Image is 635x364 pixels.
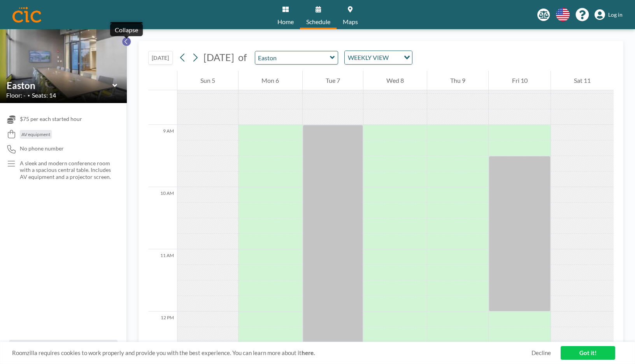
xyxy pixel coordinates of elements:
span: Maps [343,19,358,25]
button: All resources [9,340,118,355]
span: $75 per each started hour [20,115,82,122]
a: Log in [595,9,623,20]
div: Wed 8 [363,71,427,90]
div: 11 AM [148,249,177,311]
span: [DATE] [203,51,234,63]
button: [DATE] [148,51,173,65]
p: A sleek and modern conference room with a spacious central table. Includes AV equipment and a pro... [20,160,111,180]
div: Thu 9 [427,71,488,90]
span: of [238,51,247,63]
input: Search for option [391,52,399,63]
div: Tue 7 [303,71,363,90]
a: Got it! [561,346,615,360]
div: 10 AM [148,187,177,249]
span: Home [277,19,294,25]
span: Seats: 14 [32,91,56,99]
span: Roomzilla requires cookies to work properly and provide you with the best experience. You can lea... [12,349,532,357]
span: Schedule [306,19,330,25]
span: AV equipment [21,131,50,137]
input: Easton [255,51,330,64]
div: Collapse [115,26,138,34]
span: • [28,93,30,98]
span: WEEKLY VIEW [346,52,390,63]
div: Sun 5 [177,71,238,90]
div: Fri 10 [489,71,550,90]
a: here. [302,349,315,356]
div: Sat 11 [551,71,614,90]
img: organization-logo [12,7,41,23]
a: Decline [532,349,551,357]
input: Easton [7,80,112,91]
span: No phone number [20,145,64,152]
span: Log in [608,11,623,18]
div: 8 AM [148,63,177,125]
div: Search for option [345,51,412,64]
div: Mon 6 [239,71,302,90]
div: 9 AM [148,125,177,187]
span: Floor: - [6,91,26,99]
